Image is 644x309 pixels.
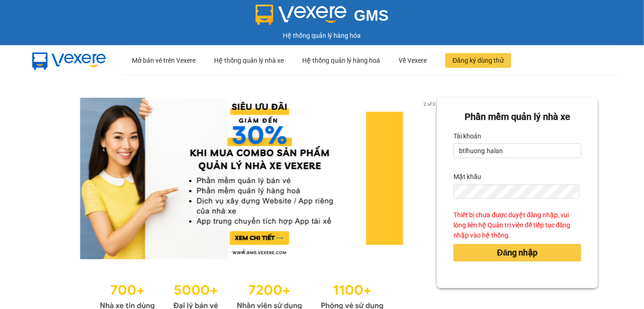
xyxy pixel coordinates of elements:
[256,5,347,25] img: logo 2
[240,248,244,252] li: slide item 2
[453,169,481,184] label: Mật khẩu
[453,184,579,199] input: Mật khẩu
[229,248,233,252] li: slide item 1
[2,30,642,41] div: Hệ thống quản lý hàng hóa
[453,244,581,261] button: Đăng nhập
[445,53,511,68] button: Đăng ký dùng thử
[354,7,388,24] span: GMS
[399,46,427,75] div: Về Vexere
[453,55,504,65] span: Đăng ký dùng thử
[453,129,481,143] label: Tài khoản
[453,110,581,124] div: Phần mềm quản lý nhà xe
[251,248,255,252] li: slide item 3
[302,46,380,75] div: Hệ thống quản lý hàng hoá
[453,210,581,240] div: Thiết bị chưa được duyệt đăng nhập, vui lòng liên hệ Quản trị viên để tiếp tục đăng nhập vào hệ t...
[23,45,115,76] img: mbUUG5Q.png
[214,46,284,75] div: Hệ thống quản lý nhà xe
[256,14,389,21] a: GMS
[424,98,437,259] button: next slide / item
[497,246,538,259] span: Đăng nhập
[132,46,196,75] div: Mở bán vé trên Vexere
[453,143,581,158] input: Tài khoản
[421,98,437,110] p: 2 of 3
[46,98,59,259] button: previous slide / item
